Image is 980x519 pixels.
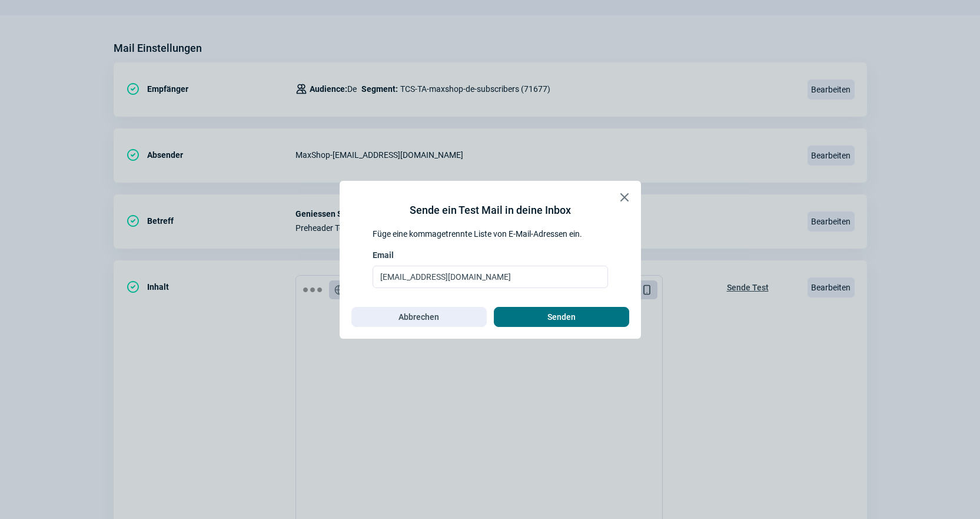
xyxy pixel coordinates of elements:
span: Email [373,249,394,261]
div: Sende ein Test Mail in deine Inbox [410,202,571,219]
span: Abbrechen [398,308,439,326]
button: Senden [494,307,629,327]
input: Email [373,266,608,288]
span: Senden [547,308,576,326]
button: Abbrechen [351,307,487,327]
div: Füge eine kommagetrennte Liste von E-Mail-Adressen ein. [373,228,608,240]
